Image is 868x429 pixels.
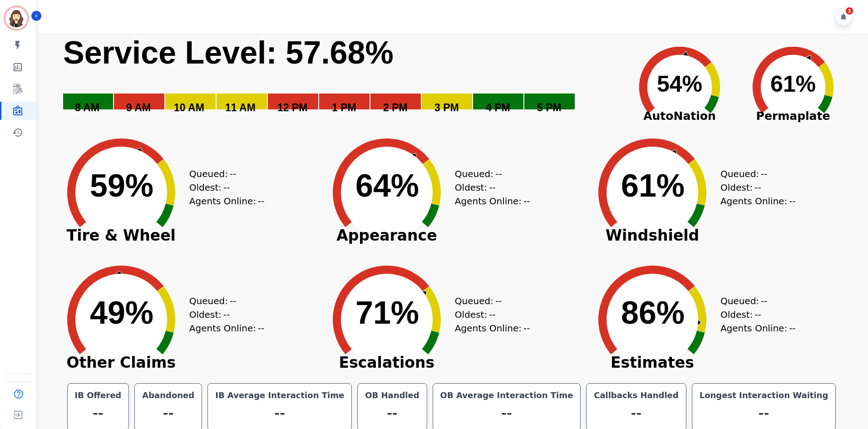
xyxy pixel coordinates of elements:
[455,294,523,308] div: Queued:
[363,402,421,424] div: --
[355,168,419,203] text: 64%
[698,402,830,424] div: --
[63,35,394,70] text: Service Level: 57.68%
[698,389,830,402] div: Longest Interaction Waiting
[621,295,685,330] text: 86%
[455,181,523,194] div: Oldest:
[53,358,189,367] span: Other Claims
[439,402,575,424] div: --
[455,167,523,181] div: Queued:
[720,321,798,335] div: Agents Online:
[455,308,523,321] div: Oldest:
[720,308,789,321] div: Oldest:
[213,389,346,402] div: IB Average Interaction Time
[140,402,196,424] div: --
[720,194,798,208] div: Agents Online:
[770,71,816,97] text: 61%
[495,294,502,308] span: --
[332,102,356,113] text: 1 PM
[761,294,767,308] span: --
[592,402,681,424] div: --
[75,102,99,113] text: 8 AM
[126,102,151,113] text: 9 AM
[230,294,236,308] span: --
[789,321,795,335] span: --
[455,321,532,335] div: Agents Online:
[439,389,575,402] div: OB Average Interaction Time
[455,194,532,208] div: Agents Online:
[489,308,495,321] span: --
[319,231,455,240] span: Appearance
[434,102,459,113] text: 3 PM
[319,358,455,367] span: Escalations
[277,102,307,113] text: 12 PM
[761,167,767,181] span: --
[189,181,257,194] div: Oldest:
[189,308,257,321] div: Oldest:
[189,167,257,181] div: Queued:
[189,294,257,308] div: Queued:
[720,294,789,308] div: Queued:
[486,102,510,113] text: 4 PM
[720,167,789,181] div: Queued:
[90,295,153,330] text: 49%
[258,321,264,335] span: --
[140,389,196,402] div: Abandoned
[789,194,795,208] span: --
[489,181,495,194] span: --
[73,402,123,424] div: --
[383,102,408,113] text: 2 PM
[623,108,736,125] span: AutoNation
[495,167,502,181] span: --
[223,308,230,321] span: --
[62,34,617,127] svg: Service Level: 0%
[584,358,720,367] span: Estimates
[363,389,421,402] div: OB Handled
[523,194,530,208] span: --
[223,181,230,194] span: --
[537,102,562,113] text: 5 PM
[90,168,153,203] text: 59%
[755,181,761,194] span: --
[592,389,681,402] div: Callbacks Handled
[174,102,204,113] text: 10 AM
[584,231,720,240] span: Windshield
[755,308,761,321] span: --
[230,167,236,181] span: --
[53,231,189,240] span: Tire & Wheel
[621,168,685,203] text: 61%
[523,321,530,335] span: --
[5,7,27,29] img: Bordered avatar
[736,108,850,125] span: Permaplate
[846,7,853,15] div: 3
[189,194,266,208] div: Agents Online:
[720,181,789,194] div: Oldest:
[258,194,264,208] span: --
[355,295,419,330] text: 71%
[73,389,123,402] div: IB Offered
[657,71,702,97] text: 54%
[225,102,256,113] text: 11 AM
[213,402,346,424] div: --
[189,321,266,335] div: Agents Online:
